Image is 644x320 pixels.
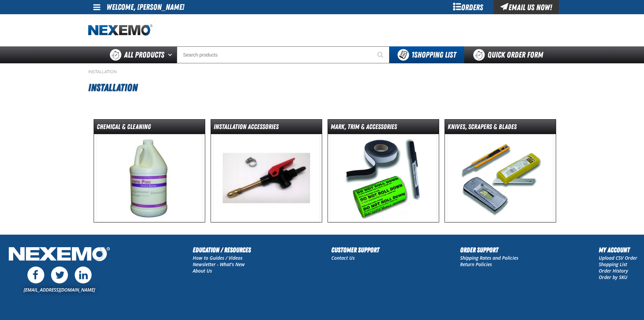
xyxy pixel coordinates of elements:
a: [EMAIL_ADDRESS][DOMAIN_NAME] [24,286,95,293]
h2: My Account [599,245,637,255]
button: Start Searching [373,46,389,63]
span: All Products [124,49,164,61]
a: Quick Order Form [464,46,556,63]
a: About Us [193,268,212,274]
a: Newsletter - What's New [193,261,245,268]
dt: Mark, Trim & Accessories [328,122,439,134]
a: How to Guides / Videos [193,255,242,261]
img: Nexemo Logo [7,245,112,265]
a: Order by SKU [599,274,627,280]
h2: Customer Support [331,245,379,255]
img: Mark, Trim & Accessories [330,134,436,222]
h2: Order Support [460,245,518,255]
span: Shopping List [411,50,456,60]
h2: Education / Resources [193,245,251,255]
a: Installation [88,69,117,74]
a: Installation Accessories [211,119,322,222]
img: Knives, Scrapers & Blades [447,134,553,222]
a: Contact Us [331,255,355,261]
dt: Chemical & Cleaning [94,122,205,134]
a: Knives, Scrapers & Blades [445,119,556,222]
button: Open All Products pages [166,46,177,63]
strong: 1 [411,50,414,60]
img: Nexemo logo [88,24,152,36]
a: Upload CSV Order [599,255,637,261]
img: Installation Accessories [213,134,319,222]
img: Chemical & Cleaning [96,134,202,222]
button: You have 1 Shopping List. Open to view details [389,46,464,63]
a: Return Policies [460,261,492,268]
h1: Installation [88,79,556,97]
a: Mark, Trim & Accessories [328,119,439,222]
a: Shopping List [599,261,627,268]
a: Home [88,24,152,36]
input: Search [177,46,389,63]
a: Shipping Rates and Policies [460,255,518,261]
a: Order History [599,268,628,274]
dt: Installation Accessories [211,122,322,134]
nav: Breadcrumbs [88,69,556,74]
a: Chemical & Cleaning [94,119,205,222]
dt: Knives, Scrapers & Blades [445,122,556,134]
